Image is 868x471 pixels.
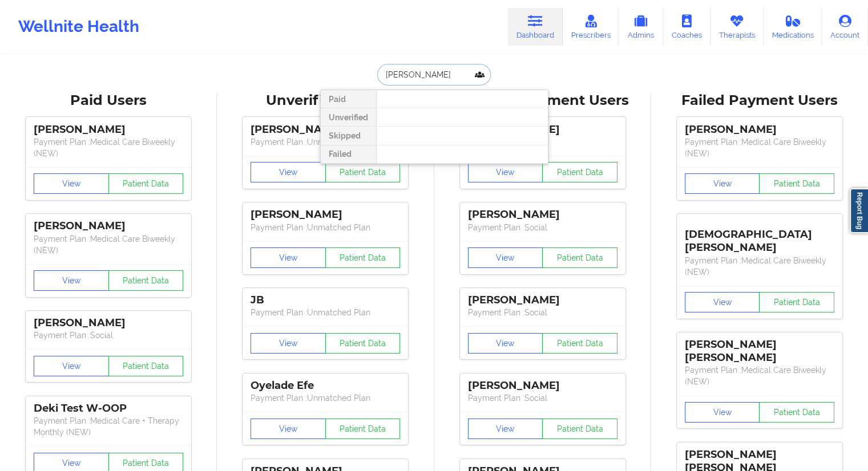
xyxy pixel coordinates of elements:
[225,92,426,109] div: Unverified Users
[685,255,834,278] p: Payment Plan : Medical Care Biweekly (NEW)
[34,233,183,256] p: Payment Plan : Medical Care Biweekly (NEW)
[108,270,184,291] button: Patient Data
[321,108,376,127] div: Unverified
[321,90,376,108] div: Paid
[325,333,401,354] button: Patient Data
[468,379,617,392] div: [PERSON_NAME]
[34,402,183,415] div: Deki Test W-OOP
[542,419,617,439] button: Patient Data
[251,379,400,392] div: Oyelade Efe
[251,294,400,307] div: JB
[8,92,209,109] div: Paid Users
[759,292,834,312] button: Patient Data
[325,247,401,268] button: Patient Data
[685,338,834,364] div: [PERSON_NAME] [PERSON_NAME]
[468,392,617,404] p: Payment Plan : Social
[251,208,400,221] div: [PERSON_NAME]
[108,173,184,194] button: Patient Data
[685,220,834,254] div: [DEMOGRAPHIC_DATA][PERSON_NAME]
[108,356,184,376] button: Patient Data
[34,270,109,291] button: View
[34,330,183,341] p: Payment Plan : Social
[34,136,183,159] p: Payment Plan : Medical Care Biweekly (NEW)
[251,136,400,148] p: Payment Plan : Unmatched Plan
[34,316,183,330] div: [PERSON_NAME]
[468,307,617,318] p: Payment Plan : Social
[468,294,617,307] div: [PERSON_NAME]
[508,8,563,46] a: Dashboard
[251,307,400,318] p: Payment Plan : Unmatched Plan
[251,222,400,233] p: Payment Plan : Unmatched Plan
[468,208,617,221] div: [PERSON_NAME]
[850,188,868,233] a: Report Bug
[685,136,834,159] p: Payment Plan : Medical Care Biweekly (NEW)
[685,123,834,136] div: [PERSON_NAME]
[685,402,760,423] button: View
[685,173,760,194] button: View
[321,145,376,164] div: Failed
[251,392,400,404] p: Payment Plan : Unmatched Plan
[759,173,834,194] button: Patient Data
[468,222,617,233] p: Payment Plan : Social
[251,247,326,268] button: View
[663,8,710,46] a: Coaches
[468,247,543,268] button: View
[764,8,822,46] a: Medications
[34,356,109,376] button: View
[542,162,617,182] button: Patient Data
[542,333,617,354] button: Patient Data
[468,333,543,354] button: View
[619,8,663,46] a: Admins
[325,419,401,439] button: Patient Data
[685,364,834,387] p: Payment Plan : Medical Care Biweekly (NEW)
[542,247,617,268] button: Patient Data
[468,162,543,182] button: View
[685,292,760,312] button: View
[34,220,183,233] div: [PERSON_NAME]
[34,173,109,194] button: View
[34,415,183,438] p: Payment Plan : Medical Care + Therapy Monthly (NEW)
[251,419,326,439] button: View
[710,8,764,46] a: Therapists
[563,8,619,46] a: Prescribers
[251,333,326,354] button: View
[822,8,868,46] a: Account
[468,419,543,439] button: View
[659,92,860,109] div: Failed Payment Users
[251,123,400,136] div: [PERSON_NAME]
[321,127,376,145] div: Skipped
[759,402,834,423] button: Patient Data
[34,123,183,136] div: [PERSON_NAME]
[251,162,326,182] button: View
[325,162,401,182] button: Patient Data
